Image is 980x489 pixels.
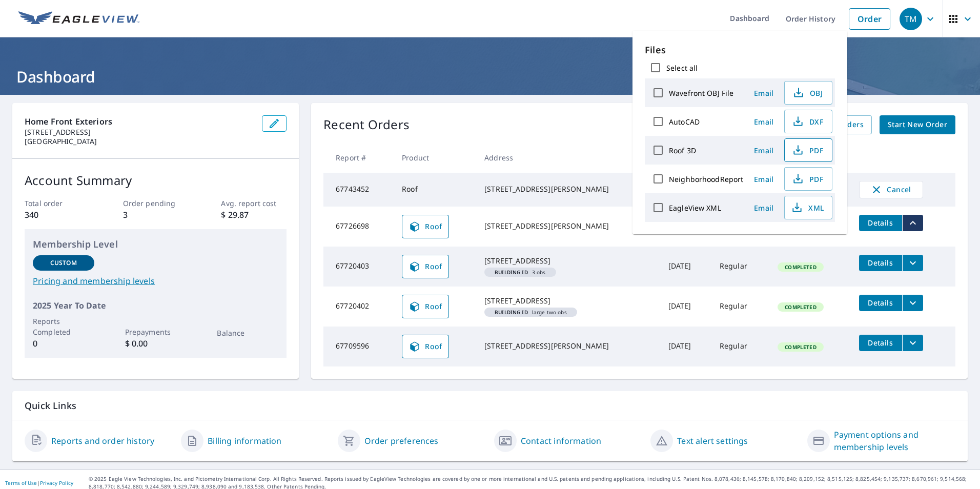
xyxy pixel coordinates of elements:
[865,338,896,348] span: Details
[660,327,711,366] td: [DATE]
[25,115,254,128] p: Home Front Exteriors
[323,115,410,134] p: Recent Orders
[33,316,94,337] p: Reports Completed
[711,247,770,287] td: Regular
[25,209,90,221] p: 340
[476,142,660,173] th: Address
[488,310,573,315] span: large two obs
[484,256,652,266] div: [STREET_ADDRESS]
[751,203,776,213] span: Email
[323,327,394,366] td: 67709596
[902,295,923,311] button: filesDropdownBtn-67720402
[495,270,528,275] em: Building ID
[711,327,770,366] td: Regular
[484,184,652,194] div: [STREET_ADDRESS][PERSON_NAME]
[747,85,780,101] button: Email
[791,115,824,128] span: DXF
[669,88,733,98] label: Wavefront OBJ File
[747,200,780,216] button: Email
[221,209,287,221] p: $ 29.87
[51,435,154,447] a: Reports and order history
[40,479,73,486] a: Privacy Policy
[859,335,902,351] button: detailsBtn-67709596
[645,43,835,57] p: Files
[221,198,287,209] p: Avg. report cost
[323,173,394,207] td: 67743452
[791,144,824,156] span: PDF
[323,207,394,247] td: 67726698
[394,142,476,173] th: Product
[12,66,968,87] h1: Dashboard
[323,287,394,327] td: 67720402
[784,110,832,133] button: DXF
[25,198,90,209] p: Total order
[323,142,394,173] th: Report #
[123,209,189,221] p: 3
[488,270,552,275] span: 3 obs
[791,173,824,185] span: PDF
[677,435,748,447] a: Text alert settings
[747,114,780,130] button: Email
[5,480,73,486] p: |
[902,215,923,231] button: filesDropdownBtn-67726698
[33,237,278,251] p: Membership Level
[784,81,832,105] button: OBJ
[669,174,743,184] label: NeighborhoodReport
[125,337,187,350] p: $ 0.00
[25,128,254,137] p: [STREET_ADDRESS]
[870,184,912,196] span: Cancel
[25,399,955,412] p: Quick Links
[751,146,776,155] span: Email
[859,255,902,271] button: detailsBtn-67720403
[791,87,824,99] span: OBJ
[880,115,955,134] a: Start New Order
[5,479,37,486] a: Terms of Use
[669,203,721,213] label: EagleView XML
[669,146,696,155] label: Roof 3D
[402,215,449,238] a: Roof
[409,340,442,353] span: Roof
[217,328,278,338] p: Balance
[33,299,278,312] p: 2025 Year To Date
[865,218,896,228] span: Details
[669,117,700,127] label: AutoCAD
[25,137,254,146] p: [GEOGRAPHIC_DATA]
[784,138,832,162] button: PDF
[660,247,711,287] td: [DATE]
[484,341,652,351] div: [STREET_ADDRESS][PERSON_NAME]
[25,171,287,190] p: Account Summary
[364,435,439,447] a: Order preferences
[660,287,711,327] td: [DATE]
[402,295,449,318] a: Roof
[323,247,394,287] td: 67720403
[402,255,449,278] a: Roof
[784,167,832,191] button: PDF
[33,275,278,287] a: Pricing and membership levels
[865,258,896,268] span: Details
[394,173,476,207] td: Roof
[123,198,189,209] p: Order pending
[888,118,947,131] span: Start New Order
[521,435,601,447] a: Contact information
[208,435,281,447] a: Billing information
[33,337,94,350] p: 0
[751,174,776,184] span: Email
[495,310,528,315] em: Building ID
[865,298,896,308] span: Details
[50,258,77,268] p: Custom
[751,88,776,98] span: Email
[902,335,923,351] button: filesDropdownBtn-67709596
[859,181,923,198] button: Cancel
[849,8,890,30] a: Order
[409,260,442,273] span: Roof
[409,300,442,313] span: Roof
[859,215,902,231] button: detailsBtn-67726698
[784,196,832,219] button: XML
[711,287,770,327] td: Regular
[751,117,776,127] span: Email
[409,220,442,233] span: Roof
[859,295,902,311] button: detailsBtn-67720402
[402,335,449,358] a: Roof
[779,303,822,311] span: Completed
[834,429,955,453] a: Payment options and membership levels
